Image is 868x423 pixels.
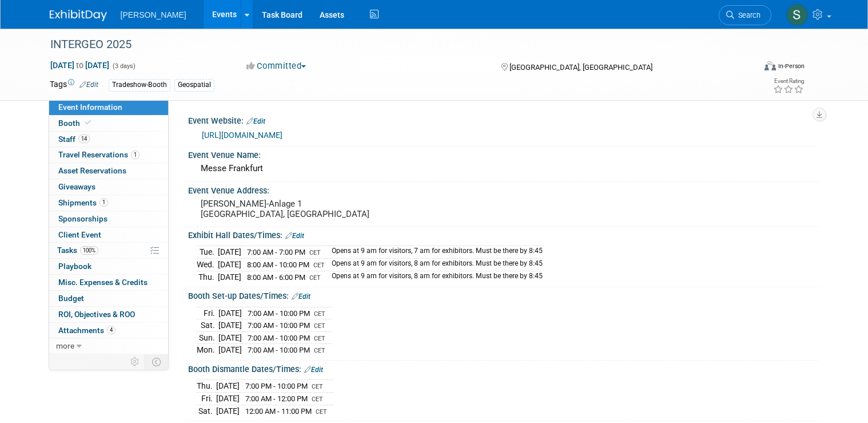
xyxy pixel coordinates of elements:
[247,248,305,256] span: 7:00 AM - 7:00 PM
[248,334,310,342] span: 7:00 AM - 10:00 PM
[773,78,804,84] div: Event Rating
[188,227,819,242] div: Exhibit Hall Dates/Times:
[50,10,107,21] img: ExhibitDay
[188,287,819,302] div: Booth Set-up Dates/Times:
[325,246,543,259] td: Opens at 9 am for visitors, 7 am for exhibitors. Must be there by 8:45
[312,396,323,403] span: CET
[218,259,241,271] td: [DATE]
[218,319,242,332] td: [DATE]
[188,182,819,196] div: Event Venue Address:
[292,292,310,301] a: Edit
[49,211,168,227] a: Sponsorships
[107,326,116,334] span: 4
[197,405,216,417] td: Sat.
[246,117,265,125] a: Edit
[74,61,85,70] span: to
[197,271,218,283] td: Thu.
[786,4,808,26] img: Sharon Aurelio
[49,116,168,131] a: Booth
[49,291,168,306] a: Budget
[719,5,771,25] a: Search
[46,34,740,55] div: INTERGEO 2025
[304,366,323,374] a: Edit
[245,407,312,416] span: 12:00 AM - 11:00 PM
[216,380,240,393] td: [DATE]
[56,341,74,350] span: more
[58,294,84,303] span: Budget
[218,246,241,259] td: [DATE]
[197,380,216,393] td: Thu.
[49,259,168,274] a: Playbook
[197,393,216,405] td: Fri.
[765,61,776,70] img: Format-Inperson.png
[314,322,325,330] span: CET
[188,147,819,161] div: Event Venue Name:
[49,147,168,163] a: Travel Reservations1
[245,394,308,403] span: 7:00 AM - 12:00 PM
[197,319,218,332] td: Sat.
[58,326,116,335] span: Attachments
[112,62,136,70] span: (3 days)
[49,179,168,195] a: Giveaways
[218,307,242,319] td: [DATE]
[314,347,325,354] span: CET
[78,135,90,143] span: 14
[58,198,108,207] span: Shipments
[314,310,325,318] span: CET
[121,10,186,19] span: [PERSON_NAME]
[325,259,543,271] td: Opens at 9 am for visitors, 8 am for exhibitors. Must be there by 8:45
[49,243,168,258] a: Tasks100%
[58,182,95,191] span: Giveaways
[216,405,240,417] td: [DATE]
[197,160,810,177] div: Messe Frankfurt
[58,118,93,128] span: Booth
[314,335,325,342] span: CET
[248,321,310,330] span: 7:00 AM - 10:00 PM
[316,408,327,416] span: CET
[79,81,98,89] a: Edit
[49,163,168,179] a: Asset Reservations
[49,195,168,211] a: Shipments1
[58,135,90,144] span: Staff
[197,331,218,344] td: Sun.
[248,309,310,318] span: 7:00 AM - 10:00 PM
[99,198,108,207] span: 1
[509,63,652,72] span: [GEOGRAPHIC_DATA], [GEOGRAPHIC_DATA]
[49,132,168,147] a: Staff14
[197,307,218,319] td: Fri.
[57,246,98,255] span: Tasks
[216,393,240,405] td: [DATE]
[80,246,98,255] span: 100%
[197,259,218,271] td: Wed.
[218,271,241,283] td: [DATE]
[242,60,310,72] button: Committed
[109,79,170,91] div: Tradeshow-Booth
[202,131,282,140] a: [URL][DOMAIN_NAME]
[313,262,325,269] span: CET
[50,78,98,92] td: Tags
[49,338,168,354] a: more
[174,79,214,91] div: Geospatial
[145,354,168,369] td: Toggle Event Tabs
[218,331,242,344] td: [DATE]
[49,323,168,338] a: Attachments4
[49,307,168,322] a: ROI, Objectives & ROO
[125,354,145,369] td: Personalize Event Tab Strip
[197,344,218,356] td: Mon.
[188,112,819,127] div: Event Website:
[85,120,91,126] i: Booth reservation complete
[325,271,543,283] td: Opens at 9 am for visitors, 8 am for exhibitors. Must be there by 8:45
[309,249,321,256] span: CET
[58,102,122,112] span: Event Information
[49,275,168,290] a: Misc. Expenses & Credits
[49,227,168,243] a: Client Event
[201,199,439,219] pre: [PERSON_NAME]-Anlage 1 [GEOGRAPHIC_DATA], [GEOGRAPHIC_DATA]
[58,262,91,271] span: Playbook
[312,383,323,390] span: CET
[131,151,140,159] span: 1
[218,344,242,356] td: [DATE]
[188,361,819,375] div: Booth Dismantle Dates/Times:
[693,60,805,77] div: Event Format
[245,382,308,390] span: 7:00 PM - 10:00 PM
[49,100,168,115] a: Event Information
